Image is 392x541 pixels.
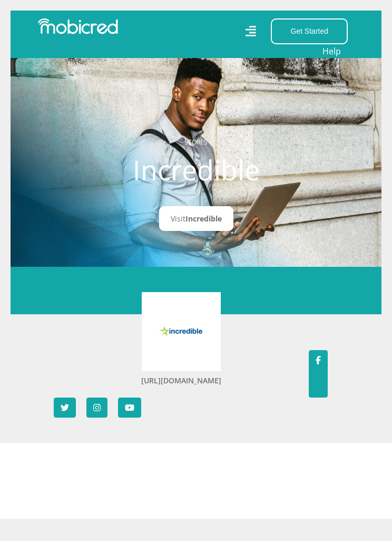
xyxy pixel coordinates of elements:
[159,206,233,231] a: VisitIncredible
[118,398,141,418] a: Subscribe to Incredible on YouTube
[184,138,208,147] a: STORES
[54,398,76,418] a: Follow Incredible on Twitter
[38,18,118,34] img: Mobicred
[309,350,328,398] a: Follow Incredible on Facebook
[322,44,341,58] a: Help
[271,18,348,44] button: Get Started
[86,398,107,418] a: Follow Incredible on Instagram
[158,308,205,355] img: Incredible
[185,214,222,224] span: Incredible
[62,153,330,186] h1: Incredible
[141,375,221,385] a: [URL][DOMAIN_NAME]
